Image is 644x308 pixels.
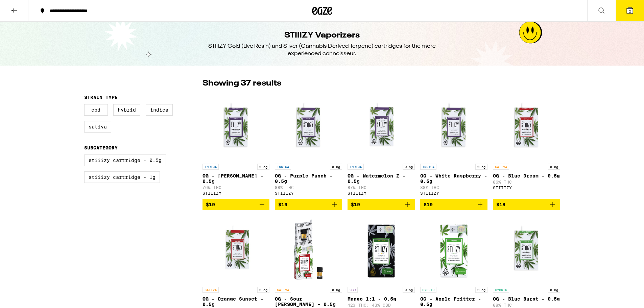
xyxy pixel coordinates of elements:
[275,93,342,160] img: STIIIZY - OG - Purple Punch - 0.5g
[348,191,415,195] div: STIIIZY
[348,303,415,307] p: 42% THC: 43% CBD
[493,216,560,283] img: STIIIZY - OG - Blue Burst - 0.5g
[278,202,287,207] span: $19
[84,145,118,150] legend: Subcategory
[202,199,270,210] button: Add to bag
[275,287,291,293] p: SATIVA
[202,78,281,89] p: Showing 37 results
[348,93,415,199] a: Open page for OG - Watermelon Z - 0.5g from STIIIZY
[84,121,111,133] label: Sativa
[348,173,415,184] p: OG - Watermelon Z - 0.5g
[284,30,360,41] h1: STIIIZY Vaporizers
[84,171,160,183] label: STIIIZY Cartridge - 1g
[475,164,487,170] p: 0.5g
[493,93,560,199] a: Open page for OG - Blue Dream - 0.5g from STIIIZY
[84,155,166,166] label: STIIIZY Cartridge - 0.5g
[348,164,364,170] p: INDICA
[493,173,560,179] p: OG - Blue Dream - 0.5g
[202,191,270,195] div: STIIIZY
[275,93,342,199] a: Open page for OG - Purple Punch - 0.5g from STIIIZY
[84,95,118,100] legend: Strain Type
[420,199,487,210] button: Add to bag
[202,93,270,160] img: STIIIZY - OG - King Louis XIII - 0.5g
[202,93,270,199] a: Open page for OG - King Louis XIII - 0.5g from STIIIZY
[202,296,270,307] p: OG - Orange Sunset - 0.5g
[202,216,270,283] img: STIIIZY - OG - Orange Sunset - 0.5g
[493,180,560,184] p: 86% THC
[146,104,173,116] label: Indica
[420,173,487,184] p: OG - White Raspberry - 0.5g
[420,216,487,283] img: STIIIZY - OG - Apple Fritter - 0.5g
[330,164,342,170] p: 0.5g
[275,216,342,283] img: STIIIZY - OG - Sour Tangie - 0.5g
[493,296,560,302] p: OG - Blue Burst - 0.5g
[493,303,560,307] p: 88% THC
[348,296,415,302] p: Mango 1:1 - 0.5g
[348,199,415,210] button: Add to bag
[420,93,487,160] img: STIIIZY - OG - White Raspberry - 0.5g
[420,185,487,190] p: 88% THC
[475,287,487,293] p: 0.5g
[199,43,445,57] div: STIIIZY Gold (Live Resin) and Silver (Cannabis Derived Terpene) cartridges for the more experienc...
[202,173,270,184] p: OG - [PERSON_NAME] - 0.5g
[548,287,560,293] p: 0.5g
[548,164,560,170] p: 0.5g
[202,164,219,170] p: INDICA
[496,202,505,207] span: $18
[420,93,487,199] a: Open page for OG - White Raspberry - 0.5g from STIIIZY
[84,104,108,116] label: CBD
[616,0,644,21] button: 2
[493,186,560,190] div: STIIIZY
[202,287,219,293] p: SATIVA
[348,185,415,190] p: 87% THC
[348,287,358,293] p: CBD
[275,173,342,184] p: OG - Purple Punch - 0.5g
[420,296,487,307] p: OG - Apple Fritter - 0.5g
[424,202,433,207] span: $19
[493,164,509,170] p: SATIVA
[206,202,215,207] span: $19
[275,296,342,307] p: OG - Sour [PERSON_NAME] - 0.5g
[257,164,269,170] p: 0.5g
[420,164,436,170] p: INDICA
[629,9,631,13] span: 2
[420,191,487,195] div: STIIIZY
[275,185,342,190] p: 88% THC
[351,202,360,207] span: $19
[493,93,560,160] img: STIIIZY - OG - Blue Dream - 0.5g
[275,164,291,170] p: INDICA
[275,191,342,195] div: STIIIZY
[403,287,415,293] p: 0.5g
[202,185,270,190] p: 76% THC
[348,93,415,160] img: STIIIZY - OG - Watermelon Z - 0.5g
[420,287,436,293] p: HYBRID
[330,287,342,293] p: 0.5g
[113,104,140,116] label: Hybrid
[257,287,269,293] p: 0.5g
[493,199,560,210] button: Add to bag
[403,164,415,170] p: 0.5g
[275,199,342,210] button: Add to bag
[601,288,637,305] iframe: Opens a widget where you can find more information
[348,216,415,283] img: STIIIZY - Mango 1:1 - 0.5g
[493,287,509,293] p: HYBRID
